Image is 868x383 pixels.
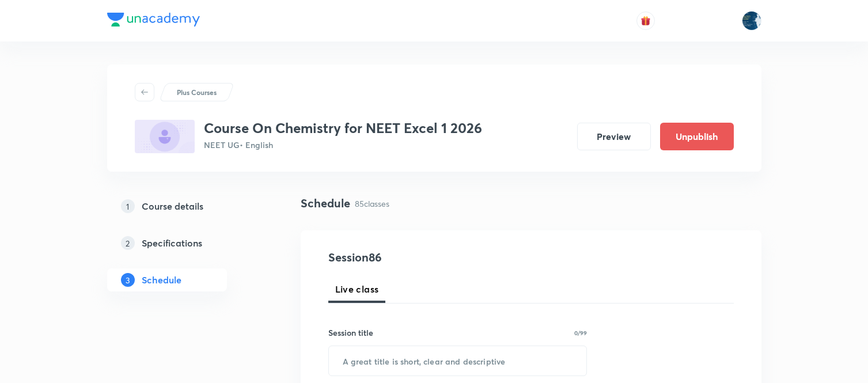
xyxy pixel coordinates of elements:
h5: Specifications [142,236,202,250]
h4: Session 86 [328,249,539,266]
button: avatar [636,12,655,30]
h6: Session title [328,327,373,339]
p: 1 [121,199,135,213]
a: 2Specifications [107,232,264,255]
p: 2 [121,236,135,250]
h3: Course On Chemistry for NEET Excel 1 2026 [204,120,482,136]
input: A great title is short, clear and descriptive [329,346,587,376]
p: 0/99 [574,330,587,336]
button: Unpublish [660,123,734,150]
p: 85 classes [355,198,389,210]
p: 3 [121,273,135,287]
button: Preview [577,123,651,150]
img: avatar [640,16,651,26]
a: 1Course details [107,195,264,218]
h5: Course details [142,199,203,213]
img: DEB488D4-0E21-4ACB-9DAB-15295F1D3D67_plus.png [135,120,195,153]
p: Plus Courses [177,87,217,97]
p: NEET UG • English [204,139,482,151]
h4: Schedule [301,195,350,212]
img: Lokeshwar Chiluveru [742,11,761,31]
h5: Schedule [142,273,181,287]
a: Company Logo [107,13,200,29]
img: Company Logo [107,13,200,26]
span: Live class [335,282,379,296]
